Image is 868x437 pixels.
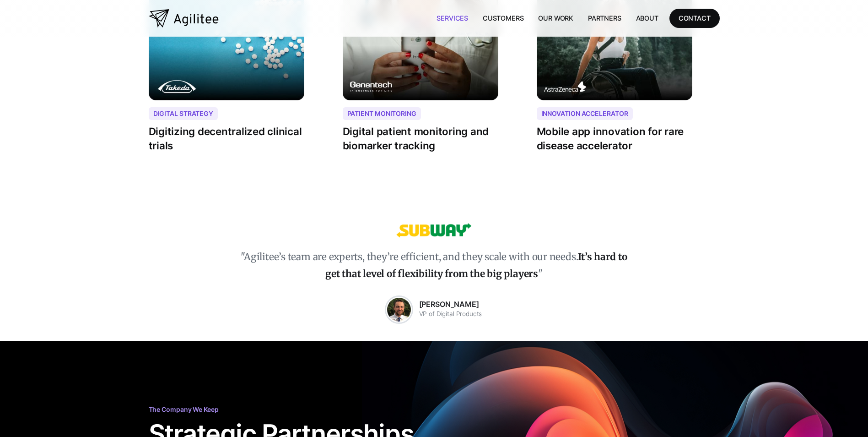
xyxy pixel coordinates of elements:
[531,9,581,27] a: Our Work
[239,249,630,282] p: "Agilitee’s team are experts, they’re efficient, and they scale with our needs. "
[475,9,531,27] a: Customers
[419,309,482,320] div: VP of Digital Products
[679,12,711,24] div: CONTACT
[669,9,720,27] a: CONTACT
[419,300,479,309] strong: [PERSON_NAME]
[149,9,219,27] a: home
[581,9,629,27] a: Partners
[343,124,498,153] p: Digital patient monitoring and biomarker tracking
[149,124,304,153] p: Digitizing decentralized clinical trials
[149,403,690,416] div: The company we keep
[537,107,633,120] div: Innovation Accelerator
[629,9,666,27] a: About
[343,107,421,120] div: Patient Monitoring
[325,251,627,279] strong: It’s hard to get that level of flexibility from the big players
[537,124,692,153] p: Mobile app innovation for rare disease accelerator
[429,9,475,27] a: Services
[149,107,218,120] div: Digital Strategy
